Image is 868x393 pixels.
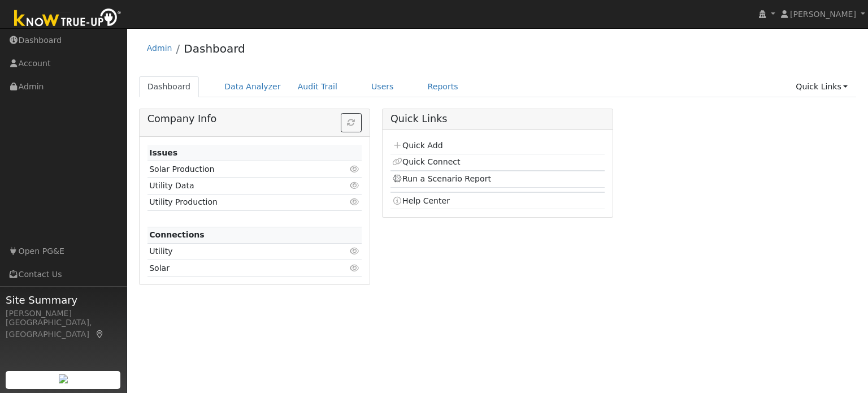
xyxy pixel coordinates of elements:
a: Audit Trail [289,76,346,97]
div: [GEOGRAPHIC_DATA], [GEOGRAPHIC_DATA] [6,317,121,340]
a: Admin [147,44,172,53]
span: Site Summary [6,292,121,308]
div: [PERSON_NAME] [6,308,121,319]
a: Help Center [392,196,450,205]
a: Quick Connect [392,157,460,166]
a: Quick Add [392,141,442,150]
td: Utility [147,243,327,260]
a: Users [363,76,402,97]
i: Click to view [350,247,360,255]
h5: Company Info [147,113,362,125]
td: Utility Data [147,178,327,194]
td: Solar Production [147,161,327,178]
a: Run a Scenario Report [392,174,491,183]
a: Dashboard [184,42,245,55]
i: Click to view [350,264,360,272]
strong: Issues [149,148,177,157]
td: Solar [147,260,327,277]
i: Click to view [350,165,360,173]
a: Map [95,330,105,339]
strong: Connections [149,230,205,239]
h5: Quick Links [390,113,605,125]
a: Data Analyzer [216,76,289,97]
img: Know True-Up [8,6,127,32]
a: Dashboard [139,76,199,97]
img: retrieve [59,374,68,383]
span: [PERSON_NAME] [790,10,856,19]
td: Utility Production [147,194,327,210]
i: Click to view [350,182,360,189]
a: Reports [419,76,467,97]
a: Quick Links [787,76,856,97]
i: Click to view [350,198,360,206]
